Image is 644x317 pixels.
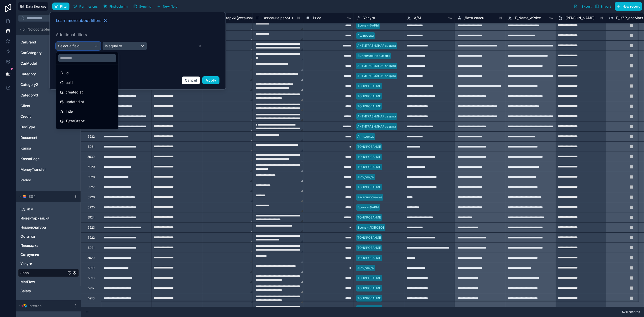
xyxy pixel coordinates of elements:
[20,270,29,275] span: Jobs
[88,246,94,250] div: 5921
[20,234,66,239] a: Остатки
[18,214,79,222] div: Инвентаризация
[582,5,591,8] span: Export
[357,33,374,38] div: Полировка
[20,216,49,221] span: Инвентаризация
[26,5,46,8] span: Data Sources
[357,185,381,189] div: ТОНИРОВАНИЕ
[18,2,48,11] button: Data Sources
[262,15,293,20] span: Описание работы
[20,261,32,266] span: Услуги
[357,64,396,68] div: АНТИГРАВИЙНАЯ защита
[88,276,94,280] div: 5918
[20,207,33,212] span: Ед. изм
[18,81,79,89] div: Category2
[131,3,153,10] button: Syncing
[87,256,95,260] div: 5920
[109,5,128,8] span: Find column
[66,108,73,114] span: Title
[18,155,79,163] div: KassaPage
[18,232,79,240] div: Остатки
[18,223,79,231] div: Номенклатура
[71,3,101,10] a: Permissions
[155,3,179,10] button: New field
[572,2,593,11] button: Export
[20,288,66,294] a: Salary
[357,74,396,78] div: АНТИГРАВИЙНАЯ защита
[357,195,382,200] div: Растонирование
[20,82,61,87] a: Category2
[20,71,61,77] a: Category1
[357,286,381,290] div: ТОНИРОВАНИЕ
[18,26,76,33] button: Noloco tables
[66,99,84,105] span: updated at
[212,15,260,20] span: Комментарий (установщик)
[20,114,61,119] a: Credit
[20,243,38,248] span: Площадка
[357,104,381,109] div: ТОНИРОВАНИЕ
[20,135,37,140] span: Document
[20,156,40,161] span: KassaPage
[66,89,83,95] span: created at
[357,134,374,139] div: Антидождь
[18,70,79,78] div: Category1
[20,50,42,55] span: CarCategory
[357,84,381,88] div: ТОНИРОВАНИЕ
[71,3,99,10] button: Permissions
[87,155,95,159] div: 5930
[357,175,374,179] div: Антидождь
[20,234,35,239] span: Остатки
[613,2,642,11] a: New record
[18,134,79,142] div: Document
[357,235,381,240] div: ТОНИРОВАНИЕ
[20,146,31,151] span: Kassa
[357,124,396,129] div: АНТИГРАВИЙНАЯ защита
[357,54,390,58] div: Выпрямление вмятин
[313,15,321,20] span: Price
[20,225,46,230] span: Номенклатура
[18,59,79,67] div: CarModel
[357,23,379,28] div: Бронь - ФАРЫ
[88,185,95,189] div: 5927
[20,288,31,294] span: Salary
[18,102,79,110] div: Client
[28,27,51,32] span: Noloco tables
[88,296,94,300] div: 5916
[363,15,375,20] span: Услуга
[20,225,66,230] a: Номенклатура
[88,266,94,270] div: 5919
[29,303,41,308] span: Interton
[88,226,95,230] div: 5923
[20,207,66,212] a: Ед. изм
[18,269,79,277] div: Jobs
[18,144,79,152] div: Kassa
[20,243,66,248] a: Площадка
[20,103,30,108] span: Client
[20,93,61,98] a: Category3
[357,256,381,260] div: ТОНИРОВАНИЕ
[20,71,37,77] span: Category1
[66,70,69,76] span: id
[20,216,66,221] a: Инвентаризация
[102,3,129,10] button: Find column
[18,302,72,309] button: Airtable LogoInterton
[357,144,381,149] div: ТОНИРОВАНИЕ
[20,261,66,266] a: Услуги
[357,215,381,220] div: ТОНИРОВАНИЕ
[18,91,79,99] div: Category3
[66,80,73,86] span: uuid
[20,40,36,45] span: CarBrand
[593,2,613,11] button: Import
[18,241,79,250] div: Площадка
[20,61,61,66] a: CarModel
[66,118,85,124] span: ДатаСтарт
[20,167,46,172] span: MoneyTransfer
[357,94,381,99] div: ТОНИРОВАНИЕ
[20,156,61,161] a: KassaPage
[20,279,35,284] span: MatFlow
[357,43,396,48] div: АНТИГРАВИЙНАЯ защита
[139,5,151,8] span: Syncing
[565,15,595,20] span: [PERSON_NAME]
[414,15,421,20] span: А/М
[357,266,374,270] div: Антидождь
